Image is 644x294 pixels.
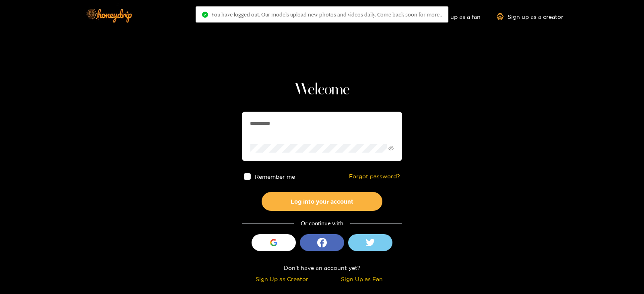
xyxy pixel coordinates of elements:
[388,146,394,151] span: eye-invisible
[211,11,442,18] span: You have logged out. Our models upload new photos and videos daily. Come back soon for more..
[242,263,402,272] div: Don't have an account yet?
[324,274,400,284] div: Sign Up as Fan
[242,80,402,100] h1: Welcome
[425,13,481,20] a: Sign up as a fan
[202,12,208,18] span: check-circle
[255,174,295,180] span: Remember me
[497,13,563,20] a: Sign up as a creator
[349,173,400,180] a: Forgot password?
[262,192,382,211] button: Log into your account
[242,219,402,228] div: Or continue with
[244,274,320,284] div: Sign Up as Creator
